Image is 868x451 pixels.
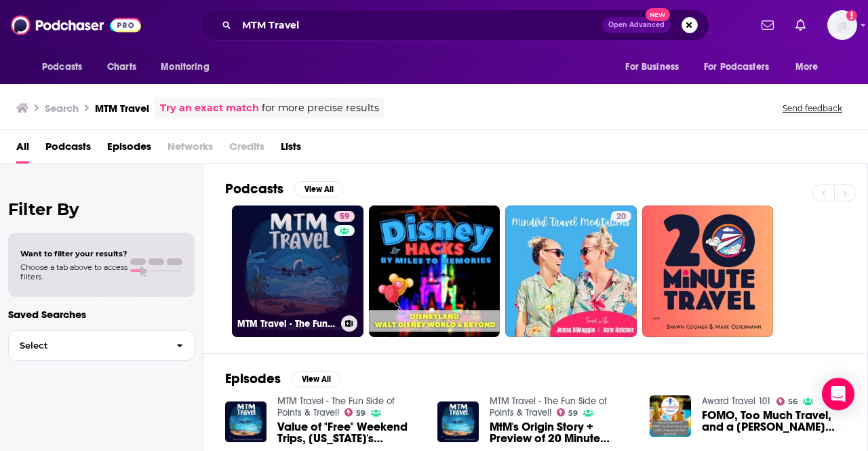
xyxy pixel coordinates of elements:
[161,58,209,77] span: Monitoring
[45,136,91,163] a: Podcasts
[340,210,349,224] span: 59
[776,397,798,406] a: 56
[8,199,195,219] h2: Filter By
[237,318,336,330] h3: MTM Travel - The Fun Side of Points & Travel!
[33,54,100,80] button: open menu
[277,395,395,418] a: MTM Travel - The Fun Side of Points & Travel!
[616,210,626,224] span: 20
[611,211,631,222] a: 20
[225,180,343,197] a: PodcastsView All
[8,330,195,361] button: Select
[344,408,366,416] a: 59
[827,10,857,40] span: Logged in as veronica.smith
[490,421,633,444] a: MtM's Origin Story + Preview of 20 Minute Travel!
[822,378,854,410] div: Open Intercom Messenger
[225,401,267,443] img: Value of "Free" Weekend Trips, New Mexico's Incredible Balloon Fiesta & MTM Travel Goes Video!
[778,102,846,114] button: Send feedback
[160,100,259,116] a: Try an exact match
[225,370,281,387] h2: Episodes
[42,58,82,77] span: Podcasts
[702,410,846,433] a: FOMO, Too Much Travel, and a NOLA Meetup with Mark from MTM
[20,249,127,258] span: Want to filter your results?
[490,395,607,418] a: MTM Travel - The Fun Side of Points & Travel!
[292,371,340,387] button: View All
[827,10,857,40] img: User Profile
[11,12,141,38] img: Podchaser - Follow, Share and Rate Podcasts
[232,205,363,337] a: 59MTM Travel - The Fun Side of Points & Travel!
[795,58,818,77] span: More
[16,136,29,163] a: All
[827,10,857,40] button: Show profile menu
[704,58,769,77] span: For Podcasters
[650,395,691,437] img: FOMO, Too Much Travel, and a NOLA Meetup with Mark from MTM
[695,54,789,80] button: open menu
[790,14,811,37] a: Show notifications dropdown
[846,10,857,21] svg: Add a profile image
[602,17,671,33] button: Open AdvancedNew
[788,399,797,405] span: 56
[225,370,340,387] a: EpisodesView All
[437,401,479,443] img: MtM's Origin Story + Preview of 20 Minute Travel!
[616,54,696,80] button: open menu
[334,211,355,222] a: 59
[199,9,709,41] div: Search podcasts, credits, & more...
[8,308,195,321] p: Saved Searches
[702,410,846,433] span: FOMO, Too Much Travel, and a [PERSON_NAME] Meetup with [PERSON_NAME] from MTM
[167,136,213,163] span: Networks
[262,100,379,116] span: for more precise results
[568,410,578,416] span: 59
[505,205,637,337] a: 20
[107,136,151,163] a: Episodes
[45,102,79,115] h3: Search
[107,58,136,77] span: Charts
[702,395,771,407] a: Award Travel 101
[756,14,779,37] a: Show notifications dropdown
[786,54,835,80] button: open menu
[277,421,421,444] a: Value of "Free" Weekend Trips, New Mexico's Incredible Balloon Fiesta & MTM Travel Goes Video!
[625,58,679,77] span: For Business
[356,410,366,416] span: 59
[98,54,144,80] a: Charts
[281,136,301,163] a: Lists
[9,341,165,350] span: Select
[225,180,283,197] h2: Podcasts
[608,22,665,28] span: Open Advanced
[557,408,578,416] a: 59
[151,54,226,80] button: open menu
[294,181,343,197] button: View All
[95,102,149,115] h3: MTM Travel
[277,421,421,444] span: Value of "Free" Weekend Trips, [US_STATE]'s Incredible Balloon Fiesta & MTM Travel Goes Video!
[20,262,127,281] span: Choose a tab above to access filters.
[237,14,602,36] input: Search podcasts, credits, & more...
[646,8,670,21] span: New
[229,136,264,163] span: Credits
